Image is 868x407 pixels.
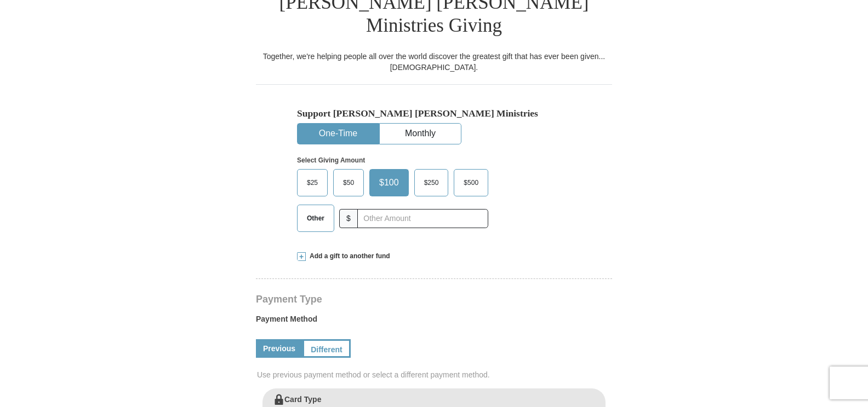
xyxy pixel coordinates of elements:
span: Other [301,210,330,226]
div: Together, we're helping people all over the world discover the greatest gift that has ever been g... [256,51,612,73]
label: Payment Method [256,313,612,330]
button: One-Time [298,124,379,144]
a: Different [302,339,351,358]
span: Use previous payment method or select a different payment method. [257,369,613,380]
h5: Support [PERSON_NAME] [PERSON_NAME] Ministries [297,108,571,119]
span: $500 [458,175,484,191]
span: Add a gift to another fund [306,252,390,261]
button: Monthly [380,124,461,144]
span: $100 [374,175,404,191]
span: $ [339,209,358,228]
strong: Select Giving Amount [297,156,365,164]
span: $250 [419,175,444,191]
input: Other Amount [357,209,488,228]
a: Previous [256,339,302,358]
span: $50 [338,175,359,191]
span: $25 [301,175,323,191]
h4: Payment Type [256,295,612,304]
